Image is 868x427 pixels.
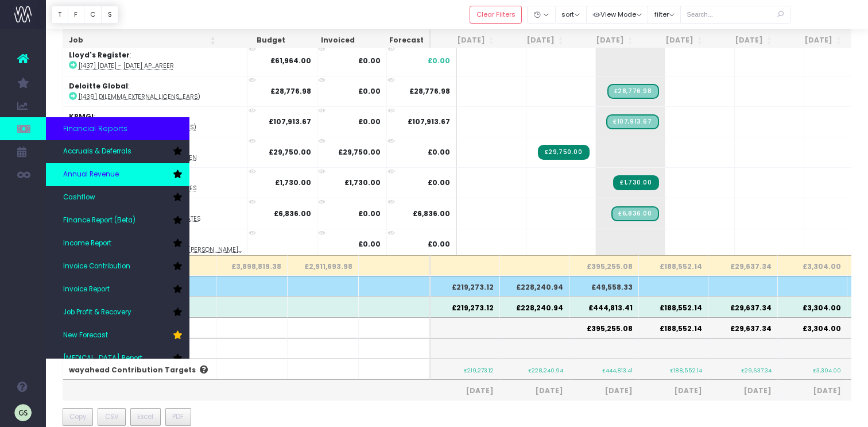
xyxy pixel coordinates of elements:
a: Invoice Contribution [46,255,189,278]
th: £3,304.00 [778,255,847,276]
strong: £1,730.00 [344,178,381,187]
th: Budget [222,29,291,52]
th: £444,813.41 [569,297,639,317]
a: New Forecast [46,324,189,347]
small: £219,273.12 [464,365,494,374]
th: £188,552.14 [639,297,708,317]
td: : [63,45,248,75]
th: Jan 26: activate to sort column ascending [778,29,847,52]
span: Financial Reports [63,123,127,134]
span: £0.00 [428,56,450,66]
span: Annual Revenue [63,170,119,180]
span: [DATE] [575,386,633,396]
button: T [52,6,68,24]
button: S [101,6,118,24]
th: £228,240.94 [500,297,569,317]
button: Excel [130,408,161,426]
span: £0.00 [428,147,450,157]
span: £6,836.00 [413,209,450,219]
th: £188,552.14 [639,317,708,338]
button: sort [555,6,587,24]
small: £228,240.94 [528,365,563,374]
strong: Deloitte Global [69,81,128,91]
span: [DATE] [645,386,702,396]
span: [DATE] [436,386,494,396]
span: Job Profit & Recovery [63,307,131,318]
abbr: [1439] Dilemma external license (3 years) [79,93,200,101]
strong: £1,730.00 [275,178,311,187]
a: Job Profit & Recovery [46,301,189,324]
span: [DATE] [784,386,841,396]
span: New Forecast [63,330,108,341]
a: Annual Revenue [46,163,189,186]
th: £29,637.34 [708,255,778,276]
button: View Mode [586,6,649,24]
a: [MEDICAL_DATA] Report [46,347,189,370]
strong: £61,964.00 [270,56,311,66]
th: Oct 25: activate to sort column ascending [569,29,639,52]
button: Clear Filters [470,6,522,24]
a: Invoice Report [46,278,189,301]
span: Streamtime Draft Invoice: [1440] Make The Difference - Idea License Fee NO PO [606,114,659,129]
span: Copy [69,411,86,422]
small: £444,813.41 [602,365,633,374]
span: Streamtime Draft Invoice: [1443] Productive Interactions - Module Updates [611,206,658,221]
small: £29,637.34 [741,365,772,374]
button: C [84,6,102,24]
span: Invoice Contribution [63,261,130,272]
span: CSV [105,411,119,422]
span: Income Report [63,238,111,249]
button: CSV [98,408,126,426]
th: Forecast [361,29,431,52]
strong: £0.00 [358,56,381,66]
th: £228,240.94 [500,276,569,297]
img: images/default_profile_image.png [14,404,32,421]
td: : [63,106,248,137]
td: : [63,76,248,106]
strong: £28,776.98 [270,86,311,96]
th: £2,911,693.98 [288,255,359,276]
small: £3,304.00 [813,365,841,374]
span: £28,776.98 [409,86,450,97]
span: £107,913.67 [408,117,450,127]
strong: £0.00 [358,117,381,126]
th: Nov 25: activate to sort column ascending [639,29,708,52]
input: Search... [680,6,790,24]
span: Streamtime Invoice: 2261 – [1441]KPMG LLP make the difference ribbon screen [538,145,590,160]
span: [DATE] [714,386,772,396]
a: Finance Report (Beta) [46,209,189,232]
th: £3,898,819.38 [216,255,288,276]
div: Vertical button group [52,6,118,24]
a: Income Report [46,232,189,255]
th: £219,273.12 [431,276,500,297]
button: F [68,6,84,24]
th: Invoiced [291,29,361,52]
span: PDF [172,411,184,422]
th: £188,552.14 [639,255,708,276]
th: £395,255.08 [569,317,639,338]
strong: £6,836.00 [274,209,311,218]
th: £29,637.34 [708,317,778,338]
th: Sep 25: activate to sort column ascending [500,29,569,52]
span: Excel [137,411,153,422]
span: [DATE] [506,386,563,396]
a: Accruals & Deferrals [46,140,189,163]
strong: £0.00 [358,86,381,96]
span: £0.00 [428,239,450,249]
th: £395,255.08 [569,255,639,276]
th: £3,304.00 [778,297,847,317]
span: [MEDICAL_DATA] Report [63,353,142,364]
th: Job: activate to sort column ascending [63,29,222,52]
span: Cashflow [63,193,95,203]
button: filter [648,6,681,24]
span: £0.00 [428,178,450,188]
button: PDF [165,408,191,426]
a: Cashflow [46,186,189,209]
a: wayahead Contribution Targets [69,365,196,375]
small: £188,552.14 [670,365,702,374]
span: Invoice Report [63,284,110,295]
strong: £0.00 [358,209,381,218]
th: £3,304.00 [778,317,847,338]
strong: £107,913.67 [269,117,311,126]
strong: £29,750.00 [338,147,381,157]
